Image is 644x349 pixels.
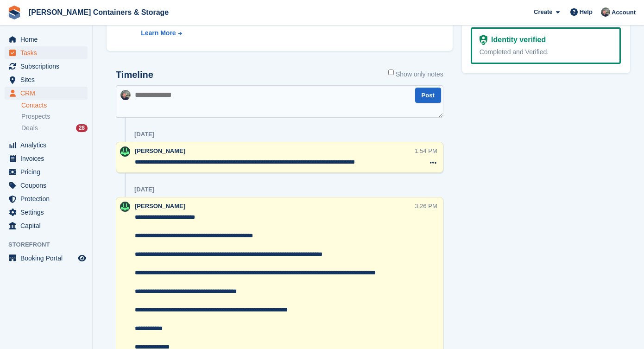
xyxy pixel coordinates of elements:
span: Booking Portal [20,252,76,265]
span: Subscriptions [20,60,76,73]
input: Show only notes [388,70,394,75]
span: Account [612,8,636,17]
a: menu [5,139,88,152]
span: Prospects [21,112,50,121]
a: [PERSON_NAME] Containers & Storage [25,5,172,20]
a: Preview store [76,253,88,264]
a: menu [5,73,88,86]
img: Adam Greenhalgh [601,7,610,17]
img: stora-icon-8386f47178a22dfd0bd8f6a31ec36ba5ce8667c1dd55bd0f319d3a0aa187defe.svg [7,6,21,19]
a: menu [5,206,88,219]
button: Post [415,88,441,103]
span: Storefront [8,240,92,249]
a: menu [5,87,88,100]
a: menu [5,192,88,205]
a: menu [5,46,88,59]
label: Show only notes [388,70,443,79]
a: menu [5,179,88,192]
span: Pricing [20,165,76,178]
a: menu [5,60,88,73]
a: menu [5,165,88,178]
div: 28 [76,124,88,132]
span: Help [580,7,593,17]
span: CRM [20,87,76,100]
span: Coupons [20,179,76,192]
span: Tasks [20,46,76,59]
div: Learn More [141,28,176,38]
div: Identity verified [487,34,546,45]
div: Completed and Verified. [480,47,612,57]
a: Contacts [21,101,88,110]
img: Arjun Preetham [120,202,130,212]
a: menu [5,152,88,165]
h2: Timeline [116,70,153,80]
span: Capital [20,219,76,232]
a: menu [5,219,88,232]
a: menu [5,252,88,265]
img: Identity Verification Ready [480,35,487,45]
span: Sites [20,73,76,86]
span: Deals [21,124,38,133]
div: 1:54 PM [415,146,437,155]
span: Create [534,7,552,17]
a: menu [5,33,88,46]
span: Settings [20,206,76,219]
span: [PERSON_NAME] [135,203,185,209]
div: 3:26 PM [415,202,437,210]
img: Adam Greenhalgh [120,90,131,100]
div: [DATE] [134,186,154,193]
a: Prospects [21,112,88,121]
img: Arjun Preetham [120,146,130,157]
span: Analytics [20,139,76,152]
a: Learn More [141,28,339,38]
span: Invoices [20,152,76,165]
div: [DATE] [134,131,154,138]
span: [PERSON_NAME] [135,147,185,154]
span: Protection [20,192,76,205]
a: Deals 28 [21,123,88,133]
span: Home [20,33,76,46]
